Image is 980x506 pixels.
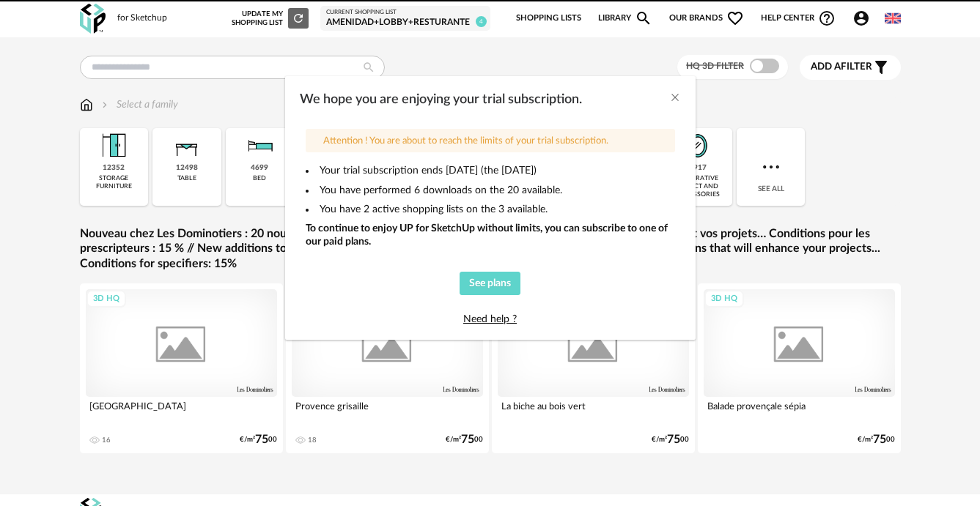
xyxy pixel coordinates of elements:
li: You have performed 6 downloads on the 20 available. [306,184,675,197]
span: See plans [469,278,511,289]
span: Attention ! You are about to reach the limits of your trial subscription. [323,136,608,146]
li: Your trial subscription ends [DATE] (the [DATE]) [306,164,675,177]
a: Need help ? [463,314,517,324]
button: Close [669,91,681,106]
span: We hope you are enjoying your trial subscription. [300,93,582,106]
div: To continue to enjoy UP for SketchUp without limits, you can subscribe to one of our paid plans. [306,222,675,248]
div: dialog [285,76,696,340]
li: You have 2 active shopping lists on the 3 available. [306,203,675,216]
button: See plans [460,272,521,295]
